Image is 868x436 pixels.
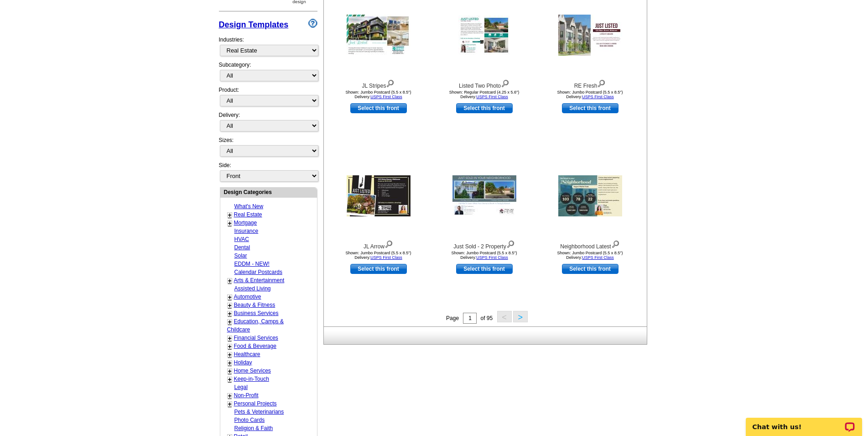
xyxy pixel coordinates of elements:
a: Mortgage [234,220,257,226]
a: USPS First Class [582,255,614,260]
img: view design details [501,78,509,88]
div: Shown: Jumbo Postcard (5.5 x 8.5") Delivery: [328,251,429,260]
a: Insurance [234,228,259,234]
a: Holiday [234,359,252,366]
button: < [497,311,512,322]
div: Shown: Jumbo Postcard (5.5 x 8.5") Delivery: [540,90,640,99]
a: use this design [456,103,513,113]
a: + [228,359,232,367]
a: Home Services [234,368,271,374]
div: JL Stripes [328,78,429,90]
a: + [228,343,232,350]
a: Photo Cards [234,417,265,423]
a: Religion & Faith [234,425,273,431]
a: USPS First Class [476,255,508,260]
a: Dental [234,244,250,251]
div: Shown: Jumbo Postcard (5.5 x 8.5") Delivery: [328,90,429,99]
div: Industries: [219,31,317,61]
a: Real Estate [234,211,262,218]
span: Page [446,315,459,321]
a: + [228,351,232,358]
div: Neighborhood Latest [540,238,640,251]
img: design-wizard-help-icon.png [308,19,317,28]
a: + [228,302,232,309]
img: RE Fresh [558,15,622,56]
a: + [228,294,232,301]
a: use this design [562,264,619,274]
a: Financial Services [234,335,278,341]
img: Listed Two Photo [458,16,510,55]
a: What's New [234,203,264,210]
a: + [228,368,232,375]
a: Legal [234,384,248,390]
a: USPS First Class [582,95,614,99]
span: of 95 [480,315,493,321]
a: Food & Beverage [234,343,276,349]
a: Assisted Living [234,285,271,292]
a: + [228,211,232,219]
a: USPS First Class [370,95,402,99]
div: Sizes: [219,136,317,161]
div: Shown: Jumbo Postcard (5.5 x 8.5") Delivery: [434,251,535,260]
a: use this design [456,264,513,274]
div: Listed Two Photo [434,78,535,90]
a: Pets & Veterinarians [234,409,284,415]
img: JL Stripes [347,15,411,56]
a: USPS First Class [476,95,508,99]
a: Business Services [234,310,279,316]
a: Beauty & Fitness [234,302,275,308]
img: Just Sold - 2 Property [452,175,516,216]
img: view design details [386,78,395,88]
img: view design details [385,238,393,248]
a: + [228,310,232,317]
div: JL Arrow [328,238,429,251]
a: use this design [350,103,407,113]
iframe: LiveChat chat widget [740,407,868,436]
div: Shown: Jumbo Postcard (5.5 x 8.5") Delivery: [540,251,640,260]
div: Product: [219,86,317,111]
a: Education, Camps & Childcare [227,318,284,333]
div: Side: [219,161,317,183]
a: + [228,392,232,399]
img: view design details [506,238,515,248]
a: Arts & Entertainment [234,277,285,284]
a: Calendar Postcards [234,269,282,275]
img: Neighborhood Latest [558,175,622,216]
img: view design details [597,78,606,88]
div: Design Categories [220,188,317,196]
a: EDDM - NEW! [234,261,270,267]
div: Subcategory: [219,61,317,86]
div: Just Sold - 2 Property [434,238,535,251]
a: + [228,400,232,408]
a: + [228,318,232,326]
a: + [228,220,232,227]
div: Delivery: [219,111,317,136]
a: Design Templates [219,20,289,29]
img: view design details [611,238,620,248]
img: JL Arrow [347,175,411,216]
a: Keep-in-Touch [234,376,269,382]
a: Automotive [234,294,261,300]
a: Healthcare [234,351,260,357]
a: USPS First Class [370,255,402,260]
a: use this design [562,103,619,113]
a: HVAC [234,236,249,242]
a: + [228,335,232,342]
a: Solar [234,252,247,259]
div: RE Fresh [540,78,640,90]
a: + [228,376,232,383]
button: > [513,311,528,322]
a: use this design [350,264,407,274]
a: Personal Projects [234,400,277,407]
a: + [228,277,232,284]
div: Shown: Regular Postcard (4.25 x 5.6") Delivery: [434,90,535,99]
a: Non-Profit [234,392,259,399]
